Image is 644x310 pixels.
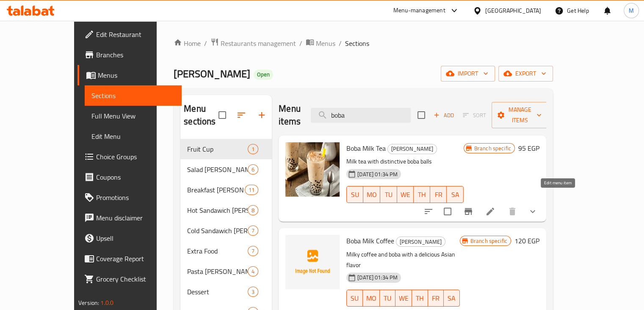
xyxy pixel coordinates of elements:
[248,268,258,276] span: 4
[77,167,182,187] a: Coupons
[414,186,430,203] button: TH
[363,290,380,307] button: MO
[91,111,175,121] span: Full Menu View
[248,206,258,214] span: 8
[254,71,273,78] span: Open
[77,208,182,228] a: Menu disclaimer
[221,38,296,48] span: Restaurants management
[96,213,175,223] span: Menu disclaimer
[248,144,258,154] div: items
[457,109,492,122] span: Select section first
[187,266,248,276] div: Pasta Covic
[430,186,447,203] button: FR
[439,203,456,220] span: Select to update
[77,65,182,85] a: Menus
[180,241,272,261] div: Extra Food7
[248,145,258,153] span: 1
[366,292,376,304] span: MO
[187,225,248,236] div: Cold Sandawich Covic
[396,237,445,247] div: Boba Drinks
[231,105,252,125] span: Sort sections
[447,292,456,304] span: SA
[471,144,514,152] span: Branch specific
[77,187,182,208] a: Promotions
[187,185,245,195] span: Breakfast [PERSON_NAME]
[91,131,175,141] span: Edit Menu
[85,106,182,126] a: Full Menu View
[346,186,363,203] button: SU
[96,233,175,243] span: Upsell
[431,292,441,304] span: FR
[384,189,393,201] span: TU
[354,170,401,178] span: [DATE] 01:34 PM
[174,38,201,48] a: Home
[505,68,546,79] span: export
[367,189,377,201] span: MO
[518,142,539,154] h6: 95 EGP
[78,297,99,308] span: Version:
[180,200,272,220] div: Hot Sandawich [PERSON_NAME]8
[96,29,175,39] span: Edit Restaurant
[96,274,175,284] span: Grocery Checklist
[492,102,548,128] button: Manage items
[467,237,511,245] span: Branch specific
[91,90,175,101] span: Sections
[399,292,409,304] span: WE
[432,110,455,120] span: Add
[96,192,175,203] span: Promotions
[184,102,218,128] h2: Menu sections
[522,201,543,222] button: show more
[187,287,248,297] span: Dessert
[401,189,410,201] span: WE
[514,235,539,247] h6: 120 EGP
[346,156,464,167] p: Milk tea with distinctive boba balls
[248,205,258,215] div: items
[85,85,182,106] a: Sections
[98,70,175,80] span: Menus
[180,261,272,282] div: Pasta [PERSON_NAME]4
[248,227,258,235] span: 7
[248,164,258,175] div: items
[174,38,553,49] nav: breadcrumb
[383,292,392,304] span: TU
[388,144,437,154] span: [PERSON_NAME]
[346,234,394,247] span: Boba Milk Coffee
[448,68,488,79] span: import
[498,104,542,126] span: Manage items
[498,66,553,82] button: export
[387,144,437,154] div: Boba Drinks
[187,225,248,236] span: Cold Sandawich [PERSON_NAME]
[345,38,369,48] span: Sections
[396,237,445,247] span: [PERSON_NAME]
[96,50,175,60] span: Branches
[213,106,231,124] span: Select all sections
[100,297,113,308] span: 1.0.0
[412,290,428,307] button: TH
[187,246,248,256] span: Extra Food
[187,185,245,195] div: Breakfast Covic
[204,38,207,48] li: /
[77,45,182,65] a: Branches
[187,164,248,175] span: Salad [PERSON_NAME]
[77,248,182,269] a: Coverage Report
[187,205,248,215] div: Hot Sandawich Covic
[412,106,430,124] span: Select section
[447,186,463,203] button: SA
[245,185,258,195] div: items
[248,287,258,297] div: items
[444,290,460,307] button: SA
[430,109,457,122] span: Add item
[187,144,248,154] span: Fruit Cup
[187,205,248,215] span: Hot Sandawich [PERSON_NAME]
[346,249,460,271] p: Milky coffee and boba with a delicious Asian flavor
[441,66,495,82] button: import
[248,266,258,276] div: items
[346,290,362,307] button: SU
[180,220,272,241] div: Cold Sandawich [PERSON_NAME]7
[96,152,175,162] span: Choice Groups
[434,189,443,201] span: FR
[299,38,302,48] li: /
